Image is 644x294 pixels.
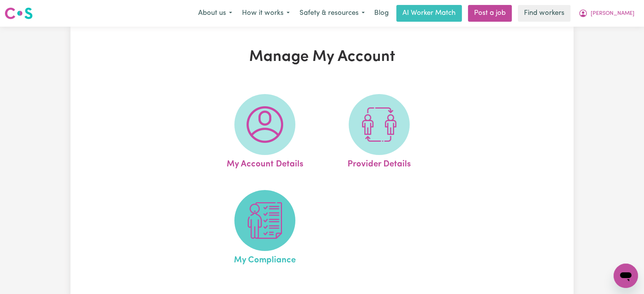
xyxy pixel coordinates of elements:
[518,5,570,22] a: Find workers
[370,5,393,22] a: Blog
[210,94,320,171] a: My Account Details
[574,5,639,21] button: My Account
[5,5,33,22] a: Careseekers logo
[159,48,485,66] h1: Manage My Account
[295,5,370,21] button: Safety & resources
[210,190,320,267] a: My Compliance
[348,155,411,171] span: Provider Details
[234,251,296,267] span: My Compliance
[237,5,295,21] button: How it works
[193,5,237,21] button: About us
[5,6,33,20] img: Careseekers logo
[324,94,434,171] a: Provider Details
[614,264,638,288] iframe: Button to launch messaging window
[591,10,634,18] span: [PERSON_NAME]
[226,155,303,171] span: My Account Details
[468,5,512,22] a: Post a job
[396,5,462,22] a: AI Worker Match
